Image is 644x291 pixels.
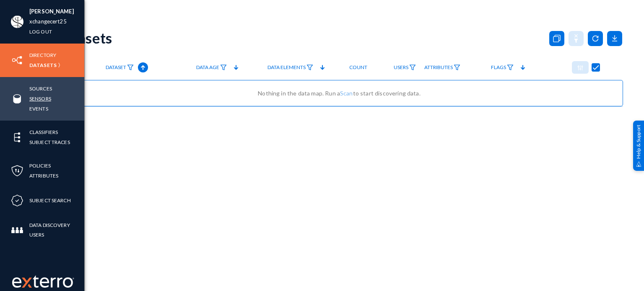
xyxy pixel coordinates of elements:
[106,64,126,70] span: Dataset
[633,120,644,170] div: Help & Support
[29,127,58,137] a: Classifiers
[29,104,48,113] a: Events
[29,7,74,17] li: [PERSON_NAME]
[29,161,51,170] a: Policies
[11,165,23,177] img: icon-policies.svg
[29,94,51,103] a: Sensors
[29,17,67,26] a: xchangecert25
[507,64,514,70] img: icon-filter.svg
[636,161,641,167] img: help_support.svg
[409,64,416,70] img: icon-filter.svg
[349,64,367,70] span: Count
[340,90,353,97] a: Scan
[29,137,70,147] a: Subject Traces
[29,27,52,36] a: Log out
[127,64,134,70] img: icon-filter.svg
[220,64,227,70] img: icon-filter.svg
[454,64,460,70] img: icon-filter.svg
[11,54,23,67] img: icon-inventory.svg
[29,171,58,180] a: Attributes
[29,220,84,239] a: Data Discovery Users
[263,60,317,75] a: Data Elements
[487,60,518,75] a: Flags
[29,84,52,93] a: Sources
[11,93,23,105] img: icon-sources.svg
[11,194,23,207] img: icon-compliance.svg
[12,275,74,288] img: exterro-work-mark.svg
[11,131,23,144] img: icon-elements.svg
[11,15,23,28] img: ACg8ocIa8OWj5FIzaB8MU-JIbNDt0RWcUDl_eQ0ZyYxN7rWYZ1uJfn9p=s96-c
[424,64,453,70] span: Attributes
[29,60,57,70] a: Datasets
[101,60,138,75] a: Dataset
[306,64,313,70] img: icon-filter.svg
[11,224,23,237] img: icon-members.svg
[394,64,408,70] span: Users
[390,60,420,75] a: Users
[196,64,219,70] span: Data Age
[267,64,306,70] span: Data Elements
[64,89,614,98] div: Nothing in the data map. Run a to start discovering data.
[29,50,56,60] a: Directory
[29,196,71,205] a: Subject Search
[192,60,231,75] a: Data Age
[491,64,506,70] span: Flags
[22,278,32,288] img: exterro-logo.svg
[420,60,465,75] a: Attributes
